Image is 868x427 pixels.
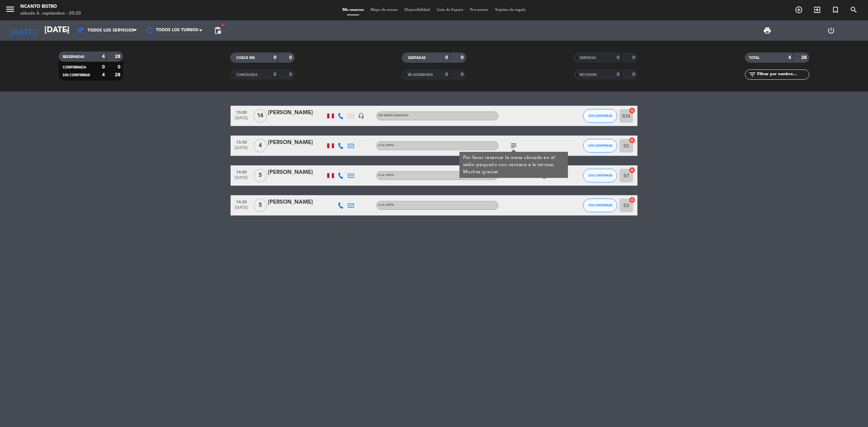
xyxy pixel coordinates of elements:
div: Ncanto Bistro [20,3,81,10]
strong: 28 [115,54,122,59]
span: pending_actions [214,26,222,35]
span: 5 [254,199,267,212]
span: 14:30 [233,198,250,205]
button: menu [5,4,15,17]
i: cancel [629,137,635,144]
i: menu [5,4,15,14]
i: subject [510,142,518,150]
span: Pre-acceso [467,8,492,12]
span: SIN CONFIRMAR [588,203,612,207]
i: cancel [629,107,635,114]
strong: 0 [289,55,293,60]
div: LOG OUT [799,20,863,41]
strong: 0 [617,55,619,60]
span: CONFIRMADA [63,66,86,69]
strong: 0 [102,65,105,69]
strong: 0 [445,72,448,77]
i: cancel [629,197,635,203]
span: Mapa de mesas [367,8,401,12]
strong: 4 [788,55,791,60]
span: Lista de Espera [433,8,467,12]
span: SIN CONFIRMAR [588,144,612,147]
strong: 0 [461,55,465,60]
span: [DATE] [233,205,250,213]
span: [DATE] [233,116,250,124]
i: cancel [629,167,635,174]
span: SIN CONFIRMAR [588,174,612,177]
span: 14:00 [233,168,250,176]
div: [PERSON_NAME] [268,108,325,117]
input: Filtrar por nombre... [756,71,809,78]
span: Disponibilidad [401,8,433,12]
span: A la carta [378,174,394,177]
strong: 0 [617,72,619,77]
span: A la carta [378,144,394,147]
div: sábado 6. septiembre - 20:20 [20,10,81,17]
span: NO SHOW [579,73,597,77]
span: [DATE] [233,176,250,183]
span: [DATE] [233,146,250,154]
div: [PERSON_NAME] [268,138,325,147]
strong: 0 [118,65,122,69]
strong: 28 [115,73,122,77]
strong: 0 [632,55,636,60]
span: SIN CONFIRMAR [588,114,612,118]
i: turned_in_not [831,6,840,14]
span: CHECK INS [236,56,255,60]
i: search [850,6,858,14]
strong: 0 [445,55,448,60]
span: RESERVADAS [63,55,84,59]
strong: 0 [289,72,293,77]
button: SIN CONFIRMAR [583,169,617,182]
span: 13:30 [233,138,250,146]
i: exit_to_app [813,6,821,14]
span: SENTADAS [408,56,426,60]
span: 4 [254,139,267,152]
span: fiber_manual_record [221,23,225,27]
div: Por favor reservar la mesa ubicada en el salón pequeño con ventana a la terraza. Muchas gracias [463,154,565,176]
span: Mis reservas [339,8,367,12]
span: CANCELADA [236,73,257,77]
button: SIN CONFIRMAR [583,199,617,212]
span: A la carta [378,204,394,206]
span: 5 [254,169,267,182]
i: [DATE] [5,23,41,38]
span: Todos los servicios [87,28,134,33]
i: headset_mic [358,113,364,119]
i: filter_list [748,70,756,79]
strong: 0 [274,72,276,77]
strong: 28 [801,55,808,60]
strong: 0 [632,72,636,77]
strong: 0 [274,55,276,60]
span: RE AGENDADA [408,73,433,77]
button: SIN CONFIRMAR [583,109,617,123]
div: [PERSON_NAME] [268,168,325,177]
span: 14 [254,109,267,123]
button: SIN CONFIRMAR [583,139,617,152]
span: print [763,26,771,35]
span: TOTAL [749,56,759,60]
span: SERVIDAS [579,56,596,60]
i: power_settings_new [827,26,835,35]
div: [PERSON_NAME] [268,198,325,207]
strong: 4 [102,73,105,77]
span: Tarjetas de regalo [492,8,529,12]
span: Sin menú asignado [378,114,409,117]
strong: 4 [102,54,105,59]
strong: 0 [461,72,465,77]
i: add_circle_outline [795,6,803,14]
i: arrow_drop_down [63,26,71,35]
span: 13:00 [233,108,250,116]
span: SIN CONFIRMAR [63,74,90,77]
